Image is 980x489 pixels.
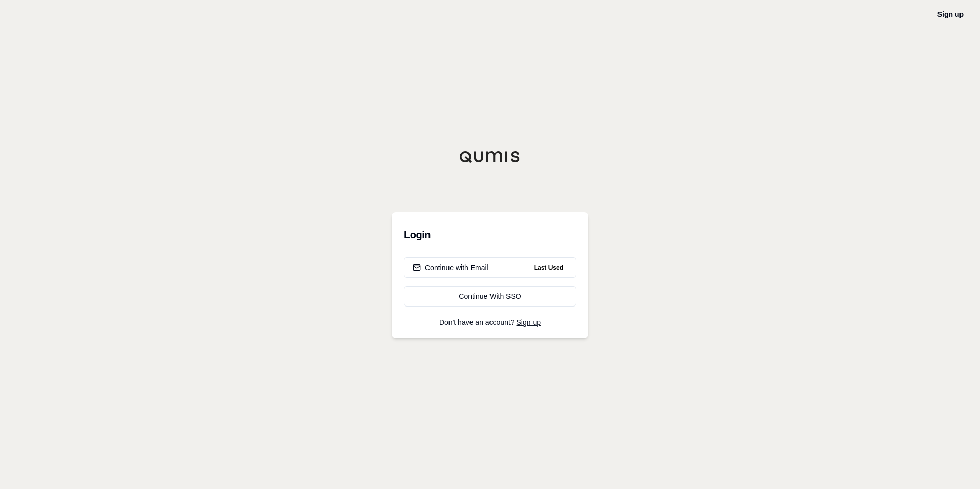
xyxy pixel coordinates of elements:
[459,151,521,163] img: Qumis
[404,319,576,326] p: Don't have an account?
[404,286,576,307] a: Continue With SSO
[413,291,567,301] div: Continue With SSO
[413,262,488,273] div: Continue with Email
[517,318,541,327] a: Sign up
[404,225,576,245] h3: Login
[937,10,964,18] a: Sign up
[404,257,576,278] button: Continue with EmailLast Used
[530,261,567,274] span: Last Used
